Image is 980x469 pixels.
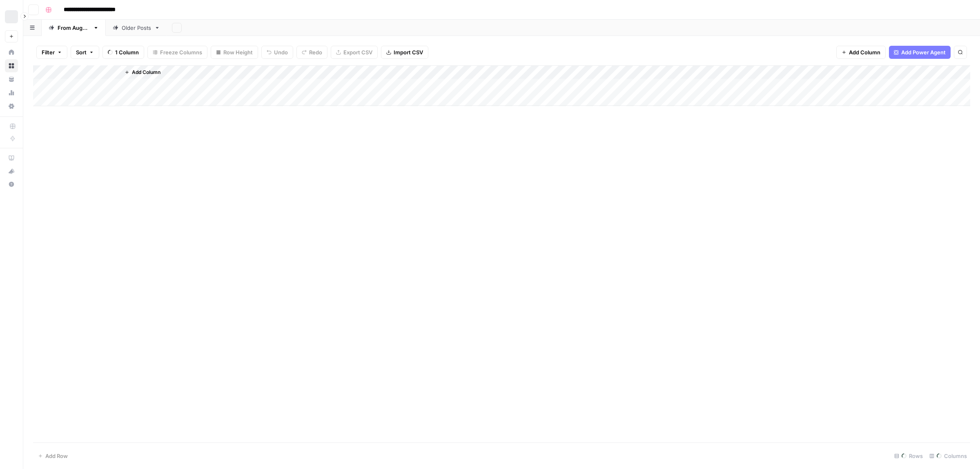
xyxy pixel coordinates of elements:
[160,48,202,56] span: Freeze Columns
[106,20,167,36] a: Older Posts
[36,46,67,59] button: Filter
[211,46,258,59] button: Row Height
[223,48,253,56] span: Row Height
[115,48,139,56] span: 1 Column
[45,452,68,460] span: Add Row
[42,48,55,56] span: Filter
[102,46,144,59] button: 1 Column
[71,46,99,59] button: Sort
[296,46,327,59] button: Redo
[122,24,151,32] div: Older Posts
[274,48,288,56] span: Undo
[5,165,18,178] button: What's new?
[58,24,90,32] div: From [DATE]
[5,46,18,59] a: Home
[5,165,18,177] div: What's new?
[836,46,886,59] button: Add Column
[309,48,322,56] span: Redo
[147,46,207,59] button: Freeze Columns
[5,73,18,86] a: Your Data
[261,46,293,59] button: Undo
[5,152,18,165] a: AirOps Academy
[5,100,18,113] a: Settings
[889,46,951,59] button: Add Power Agent
[33,449,73,462] button: Add Row
[5,59,18,72] a: Browse
[331,46,378,59] button: Export CSV
[901,48,946,56] span: Add Power Agent
[42,20,106,36] a: From [DATE]
[121,67,164,78] button: Add Column
[381,46,428,59] button: Import CSV
[5,86,18,99] a: Usage
[926,449,970,462] div: Columns
[849,48,880,56] span: Add Column
[5,178,18,191] button: Help + Support
[132,69,160,76] span: Add Column
[343,48,372,56] span: Export CSV
[891,449,926,462] div: Rows
[76,48,87,56] span: Sort
[394,48,423,56] span: Import CSV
